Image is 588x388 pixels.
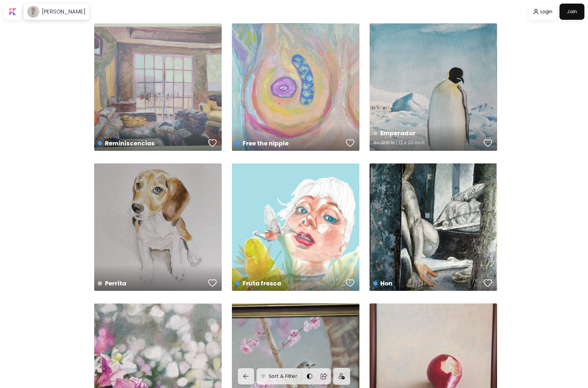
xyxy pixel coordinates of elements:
[344,137,356,149] button: favorites
[235,279,344,288] h4: Fruta fresca
[373,138,482,150] h5: Available | 12 x 20 inch
[98,279,206,288] h4: Perrita
[269,373,297,380] h6: Sort & Filter
[94,163,222,291] a: Perritafavoriteshttps://cdn.kaleido.art/CDN/Artwork/118779/Primary/medium.webp?updated=528338
[232,163,359,291] a: Fruta frescafavoriteshttps://cdn.kaleido.art/CDN/Artwork/39273/Primary/medium.webp?updated=185263
[242,373,250,380] img: back
[370,163,497,291] a: Honfavoriteshttps://cdn.kaleido.art/CDN/Artwork/39263/Primary/medium.webp?updated=185208
[373,279,482,288] h4: Hon
[238,368,254,384] button: back
[482,137,493,149] button: favorites
[42,8,85,15] h6: [PERSON_NAME]
[238,368,256,384] a: back
[94,23,222,151] a: Reminiscenciasfavoriteshttps://cdn.kaleido.art/CDN/Artwork/164979/Primary/medium.webp?updated=736212
[232,23,359,151] a: Free the nipplefavoriteshttps://cdn.kaleido.art/CDN/Artwork/120123/Primary/medium.webp?updated=53...
[339,373,345,379] img: icon
[370,23,497,151] a: EmperadorAvailable | 12 x 20 inchfavoriteshttps://cdn.kaleido.art/CDN/Artwork/118780/Primary/medi...
[207,277,218,289] button: favorites
[482,277,493,289] button: favorites
[207,137,218,149] button: favorites
[98,139,206,148] h4: Reminiscencias
[559,4,584,20] a: Join
[235,139,344,148] h4: Free the nipple
[373,129,482,138] h4: Emperador
[344,277,356,289] button: favorites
